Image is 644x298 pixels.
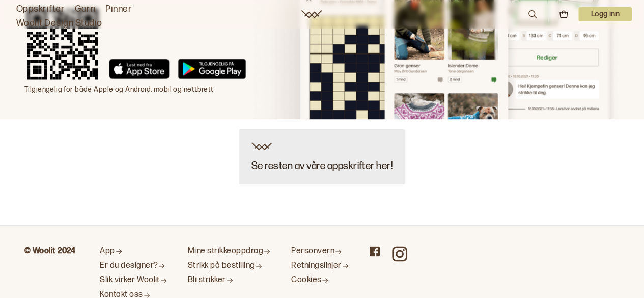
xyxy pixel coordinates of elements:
[16,16,102,31] a: Woolit Design Studio
[178,59,246,82] a: Google Play
[291,246,349,257] a: Personvern
[188,275,271,286] a: Bli strikker
[188,246,271,257] a: Mine strikkeoppdrag
[251,160,393,172] h3: Se resten av våre oppskrifter her!
[291,275,349,286] a: Cookies
[578,7,632,21] button: User dropdown
[291,261,349,272] a: Retningslinjer
[178,59,246,79] img: Google Play
[100,275,167,286] a: Slik virker Woolit
[24,246,75,256] b: © Woolit 2024
[100,261,167,272] a: Er du designer?
[109,59,170,82] a: App Store
[100,246,167,257] a: App
[301,10,322,18] a: Woolit
[109,59,170,79] img: App Store
[24,85,246,95] p: Tilgjengelig for både Apple og Android, mobil og nettbrett
[105,2,132,16] a: Pinner
[392,246,407,261] a: Woolit on Instagram
[188,261,271,272] a: Strikk på bestilling
[578,7,632,21] p: Logg inn
[16,2,65,16] a: Oppskrifter
[370,246,380,256] a: Woolit on Facebook
[75,2,95,16] a: Garn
